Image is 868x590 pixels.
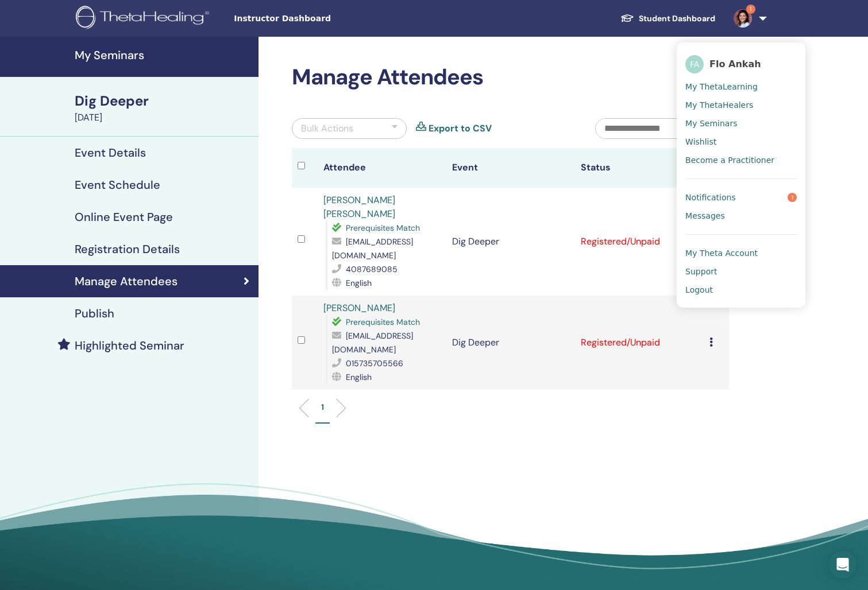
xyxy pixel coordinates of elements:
span: Messages [685,211,725,221]
div: Dig Deeper [75,91,252,111]
h4: Event Details [75,146,146,160]
a: FAFlo Ankah [685,51,797,77]
a: Logout [685,281,797,299]
span: 1 [788,193,797,202]
p: 1 [321,401,324,413]
h4: Highlighted Seminar [75,339,184,352]
span: Become a Practitioner [685,155,774,165]
a: My Seminars [685,114,797,133]
a: My ThetaHealers [685,96,797,114]
span: English [346,372,372,382]
th: Status [575,148,704,188]
th: Event [446,148,575,188]
span: My Seminars [685,118,737,129]
h4: Publish [75,306,114,320]
td: Dig Deeper [446,188,575,296]
span: 1 [746,5,755,14]
h4: Event Schedule [75,178,160,192]
a: Student Dashboard [611,8,724,29]
img: graduation-cap-white.svg [620,13,634,23]
span: My Theta Account [685,248,758,258]
span: Prerequisites Match [346,317,420,327]
a: Messages [685,207,797,225]
span: FA [685,55,704,73]
span: [EMAIL_ADDRESS][DOMAIN_NAME] [332,236,413,261]
a: Become a Practitioner [685,151,797,169]
h4: Manage Attendees [75,274,178,288]
span: [EMAIL_ADDRESS][DOMAIN_NAME] [332,331,413,355]
a: Support [685,262,797,281]
ul: 1 [677,42,805,308]
img: logo.png [76,6,213,32]
span: Support [685,266,717,277]
span: 015735705566 [346,358,403,368]
span: Instructor Dashboard [234,13,406,25]
a: Dig Deeper[DATE] [68,91,259,125]
span: My ThetaHealers [685,100,753,110]
h2: Manage Attendees [292,64,729,91]
div: [DATE] [75,111,252,125]
img: default.jpg [734,9,752,28]
span: My ThetaLearning [685,81,758,92]
span: Prerequisites Match [346,223,420,233]
h4: Registration Details [75,242,180,256]
td: Dig Deeper [446,296,575,390]
div: Open Intercom Messenger [829,551,857,579]
a: [PERSON_NAME] [PERSON_NAME] [323,194,395,220]
a: Wishlist [685,133,797,151]
a: My Theta Account [685,244,797,262]
a: [PERSON_NAME] [323,302,395,314]
span: Flo Ankah [709,58,761,70]
span: Wishlist [685,137,716,147]
span: English [346,278,372,288]
th: Attendee [318,148,446,188]
h4: Online Event Page [75,210,173,224]
span: 4087689085 [346,264,398,274]
div: Bulk Actions [301,122,353,135]
h4: My Seminars [75,48,252,62]
a: My ThetaLearning [685,77,797,96]
span: Logout [685,285,713,295]
a: Notifications1 [685,188,797,207]
a: Export to CSV [429,122,492,135]
span: Notifications [685,192,736,203]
